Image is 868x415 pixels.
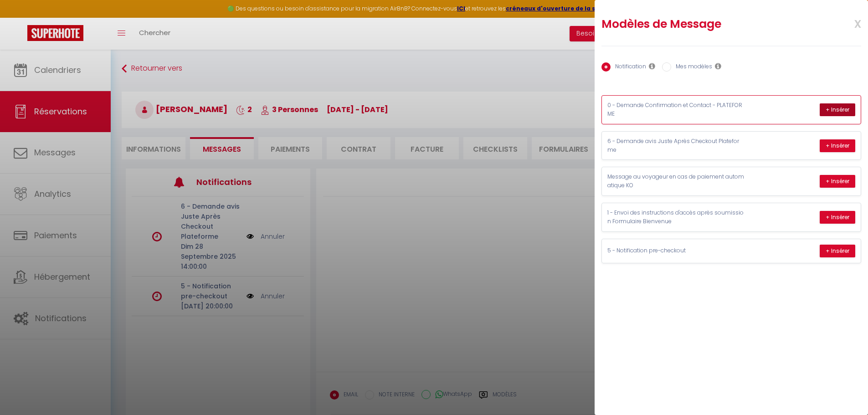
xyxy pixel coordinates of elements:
button: + Insérer [820,175,855,188]
p: 0 - Demande Confirmation et Contact - PLATEFORME [607,101,744,118]
iframe: Chat [829,374,861,408]
p: 1 - Envoi des instructions d'accès après soumission Formulaire Bienvenue [607,209,744,226]
i: Les notifications sont visibles par toi et ton équipe [649,62,655,70]
button: Ouvrir le widget de chat LiveChat [7,4,35,31]
p: 6 - Demande avis Juste Après Checkout Plateforme [607,137,744,154]
button: + Insérer [820,211,855,224]
p: 5 - Notification pre-checkout [607,246,744,255]
label: Mes modèles [671,62,712,72]
button: + Insérer [820,103,855,116]
h2: Modèles de Message [601,17,814,31]
button: + Insérer [820,139,855,152]
button: + Insérer [820,245,855,257]
label: Notification [611,62,646,72]
i: Les modèles généraux sont visibles par vous et votre équipe [715,62,721,70]
span: x [832,12,861,34]
p: Message au voyageur en cas de paiement automatique KO [607,173,744,190]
